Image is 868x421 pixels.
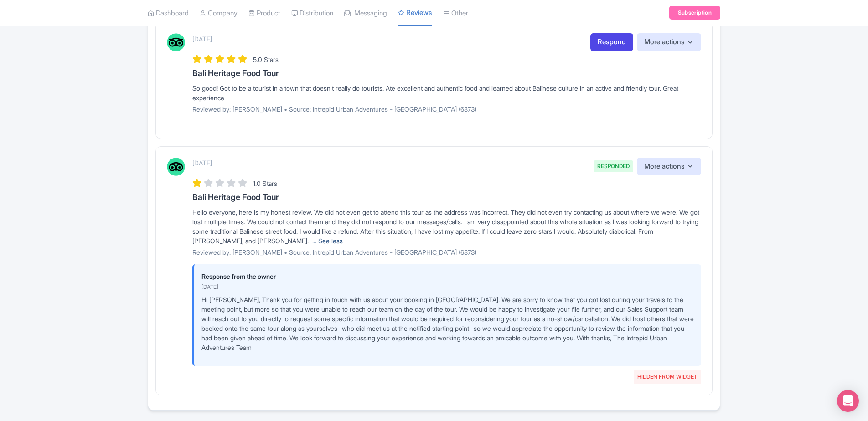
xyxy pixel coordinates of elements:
span: HIDDEN FROM WIDGET [634,370,701,384]
img: Tripadvisor Logo [167,33,185,51]
a: Company [200,0,238,26]
p: Response from the owner [201,272,694,281]
p: Reviewed by: [PERSON_NAME] • Source: Intrepid Urban Adventures - [GEOGRAPHIC_DATA] (6873) [192,247,701,257]
span: 1.0 Stars [253,180,277,187]
img: Tripadvisor Logo [167,158,185,176]
span: 5.0 Stars [253,56,279,63]
p: Reviewed by: [PERSON_NAME] • Source: Intrepid Urban Adventures - [GEOGRAPHIC_DATA] (6873) [192,104,701,114]
p: [DATE] [192,158,212,168]
a: Respond [590,33,633,51]
h3: Bali Heritage Food Tour [192,69,701,78]
a: Dashboard [148,0,189,26]
div: So good! Got to be a tourist in a town that doesn't really do tourists. Ate excellent and authent... [192,83,701,103]
p: [DATE] [201,283,694,291]
a: ... See less [312,237,343,245]
button: More actions [637,158,701,175]
p: [DATE] [192,34,212,44]
span: Hello everyone, here is my honest review. We did not even get to attend this tour as the address ... [192,208,699,245]
a: Distribution [291,0,333,26]
p: Hi [PERSON_NAME], Thank you for getting in touch with us about your booking in [GEOGRAPHIC_DATA].... [201,295,694,352]
a: Product [248,0,280,26]
button: More actions [637,33,701,51]
h3: Bali Heritage Food Tour [192,193,701,202]
a: Subscription [669,6,720,20]
div: Open Intercom Messenger [837,390,859,412]
a: Messaging [344,0,387,26]
span: RESPONDED [594,160,633,172]
a: Other [443,0,468,26]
